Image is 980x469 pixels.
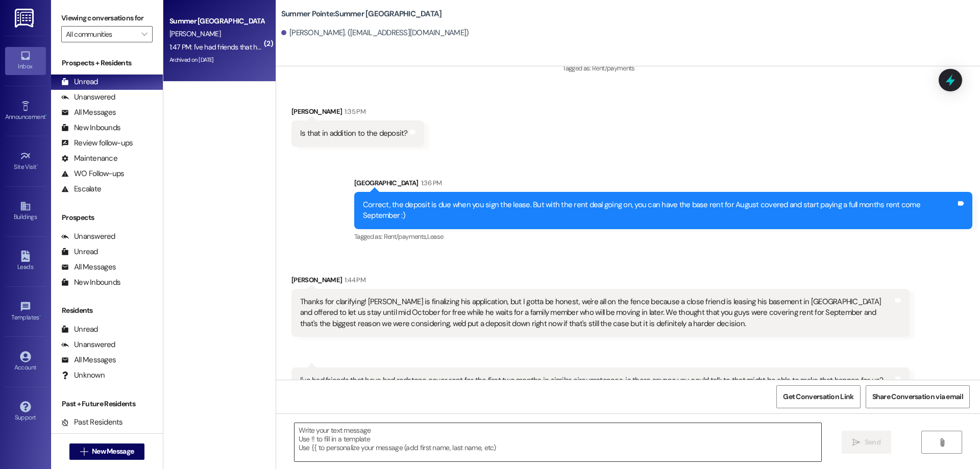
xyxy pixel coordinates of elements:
span: Send [865,437,880,448]
div: Prospects + Residents [51,58,163,68]
span: Lease [427,232,444,241]
div: Thanks for clarifying! [PERSON_NAME] is finalizing his application, but I gotta be honest, we're ... [300,297,893,329]
a: Buildings [5,198,46,225]
div: Residents [51,305,163,316]
div: 1:35 PM [342,106,365,117]
div: [PERSON_NAME] [291,106,424,120]
span: Rent/payments [592,64,635,72]
div: Review follow-ups [61,138,133,149]
input: All communities [66,26,136,42]
div: Past Residents [61,417,123,428]
div: New Inbounds [61,277,120,288]
a: Templates • [5,298,46,326]
span: • [37,162,38,169]
div: Prospects [51,212,163,223]
a: Account [5,348,46,376]
img: ResiDesk Logo [15,9,36,28]
span: • [39,312,41,319]
div: Unanswered [61,231,115,242]
button: Send [842,431,891,454]
a: Inbox [5,47,46,75]
i:  [938,438,946,447]
div: All Messages [61,355,116,365]
button: Get Conversation Link [776,385,860,408]
i:  [80,448,88,456]
div: Unanswered [61,339,115,350]
div: All Messages [61,262,116,273]
div: All Messages [61,107,116,118]
div: Is that in addition to the deposit? [300,128,408,139]
label: Viewing conversations for [61,10,153,26]
b: Summer Pointe: Summer [GEOGRAPHIC_DATA] [281,9,442,19]
div: Unread [61,324,98,335]
div: Unread [61,77,98,87]
div: [GEOGRAPHIC_DATA] [354,178,972,192]
a: Site Visit • [5,147,46,175]
div: Unread [61,246,98,257]
div: Unknown [61,370,105,381]
div: [PERSON_NAME]. ([EMAIL_ADDRESS][DOMAIN_NAME]) [281,28,469,38]
div: 1:36 PM [419,178,442,188]
a: Support [5,398,46,426]
div: Correct, the deposit is due when you sign the lease. But with the rent deal going on, you can hav... [363,200,956,221]
span: Rent/payments , [384,232,427,241]
div: Archived on [DATE] [168,54,265,66]
button: Share Conversation via email [866,385,970,408]
button: New Message [69,443,145,460]
div: Escalate [61,184,101,194]
i:  [852,438,860,447]
div: [PERSON_NAME] [291,275,910,289]
div: WO Follow-ups [61,168,124,179]
div: I've had friends that have had redstone cover rent for the first two months in similar circumstan... [300,375,893,397]
a: Leads [5,248,46,275]
span: [PERSON_NAME] [169,29,220,38]
span: New Message [92,446,134,457]
div: Past + Future Residents [51,399,163,409]
span: Get Conversation Link [783,391,853,402]
div: Maintenance [61,153,117,164]
div: Tagged as: [354,229,972,244]
i:  [141,30,147,38]
div: Tagged as: [562,61,972,76]
div: Summer [GEOGRAPHIC_DATA] [169,16,264,27]
div: 1:44 PM [342,275,365,285]
div: Unanswered [61,92,115,103]
div: New Inbounds [61,122,120,133]
span: Share Conversation via email [872,391,963,402]
span: • [45,112,47,119]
